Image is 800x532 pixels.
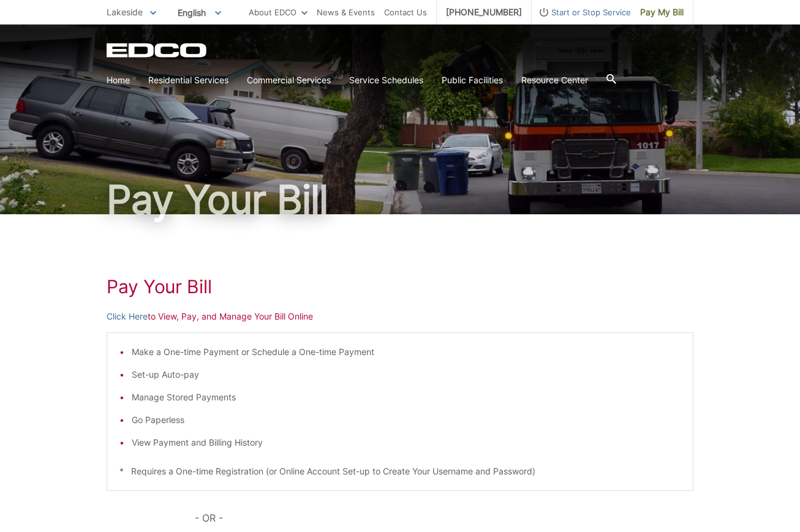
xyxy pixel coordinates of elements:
a: Service Schedules [349,73,423,87]
p: to View, Pay, and Manage Your Bill Online [107,310,693,323]
h1: Pay Your Bill [107,180,693,219]
a: Contact Us [384,6,427,19]
p: - OR - [195,509,693,526]
span: Lakeside [107,7,143,17]
span: Pay My Bill [640,6,684,19]
h1: Pay Your Bill [107,275,693,298]
a: EDCD logo. Return to the homepage. [107,43,208,58]
a: About EDCO [249,6,308,19]
span: English [168,2,230,23]
li: Go Paperless [132,413,681,427]
a: Resource Center [521,73,588,87]
li: Manage Stored Payments [132,391,681,404]
a: Commercial Services [247,73,331,87]
a: Public Facilities [442,73,503,87]
a: Click Here [107,310,148,323]
li: View Payment and Billing History [132,436,681,449]
li: Make a One-time Payment or Schedule a One-time Payment [132,345,681,359]
a: Residential Services [148,73,228,87]
li: Set-up Auto-pay [132,368,681,381]
a: News & Events [317,6,375,19]
p: * Requires a One-time Registration (or Online Account Set-up to Create Your Username and Password) [119,465,681,478]
a: Home [107,73,130,87]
